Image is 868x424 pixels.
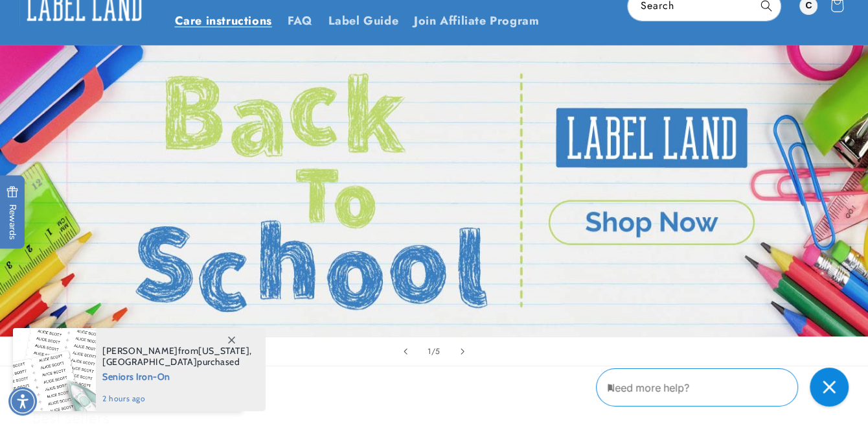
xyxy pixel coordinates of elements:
[280,6,321,36] a: FAQ
[391,337,420,366] button: Previous slide
[448,337,477,366] button: Next slide
[175,14,272,29] span: Care instructions
[406,6,547,36] a: Join Affiliate Program
[288,14,313,29] span: FAQ
[596,363,855,411] iframe: Gorgias Floating Chat
[8,387,37,416] div: Accessibility Menu
[167,6,280,36] a: Care instructions
[102,346,252,368] span: from , purchased
[102,368,252,384] span: Seniors Iron-On
[428,345,431,358] span: 1
[414,14,539,29] span: Join Affiliate Program
[435,345,440,358] span: 5
[10,320,164,359] iframe: Sign Up via Text for Offers
[6,186,19,240] span: Rewards
[328,14,399,29] span: Label Guide
[102,356,197,368] span: [GEOGRAPHIC_DATA]
[431,345,436,358] span: /
[102,393,252,405] span: 2 hours ago
[321,6,407,36] a: Label Guide
[198,345,249,357] span: [US_STATE]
